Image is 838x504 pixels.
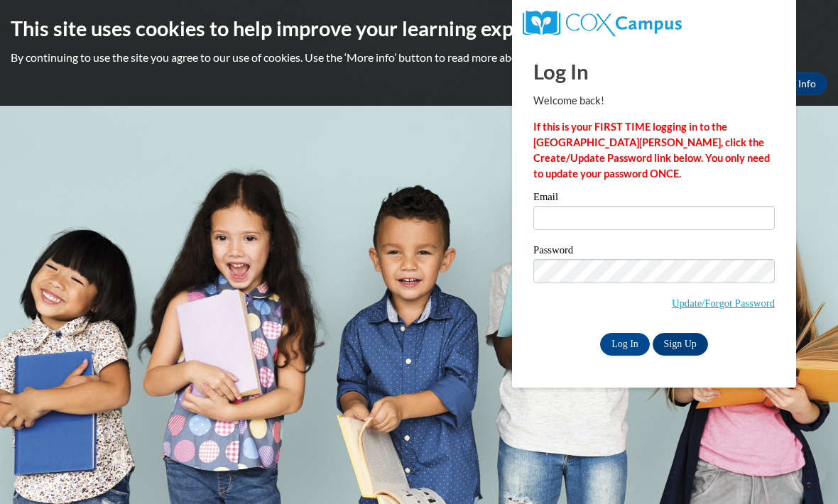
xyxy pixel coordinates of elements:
h2: This site uses cookies to help improve your learning experience. [11,14,827,43]
h1: Log In [533,57,775,86]
label: Email [533,192,775,206]
input: Log In [600,333,650,356]
iframe: Button to launch messaging window [781,447,827,493]
strong: If this is your FIRST TIME logging in to the [GEOGRAPHIC_DATA][PERSON_NAME], click the Create/Upd... [533,121,770,180]
a: Sign Up [653,333,708,356]
p: Welcome back! [533,93,775,109]
p: By continuing to use the site you agree to our use of cookies. Use the ‘More info’ button to read... [11,50,827,65]
a: Update/Forgot Password [672,297,775,309]
label: Password [533,245,775,259]
img: COX Campus [523,11,682,36]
